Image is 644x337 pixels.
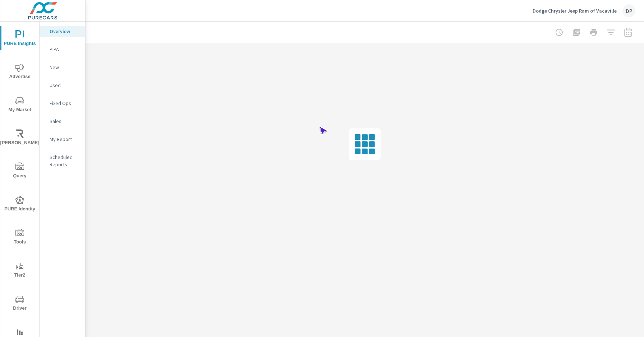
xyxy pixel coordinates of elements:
[3,229,37,246] span: Tools
[3,96,37,114] span: My Market
[40,152,85,170] div: Scheduled Reports
[50,64,79,71] p: New
[3,63,37,81] span: Advertise
[3,196,37,213] span: PURE Identity
[50,82,79,89] p: Used
[3,30,37,48] span: PURE Insights
[40,116,85,127] div: Sales
[40,62,85,73] div: New
[50,154,79,168] p: Scheduled Reports
[40,80,85,91] div: Used
[40,44,85,55] div: PIPA
[3,262,37,279] span: Tier2
[622,4,635,17] div: DP
[40,134,85,145] div: My Report
[533,8,617,14] p: Dodge Chrysler Jeep Ram of Vacaville
[40,26,85,37] div: Overview
[50,46,79,53] p: PIPA
[3,163,37,180] span: Query
[50,28,79,35] p: Overview
[3,129,37,147] span: [PERSON_NAME]
[3,295,37,313] span: Driver
[40,98,85,109] div: Fixed Ops
[50,100,79,107] p: Fixed Ops
[50,136,79,143] p: My Report
[50,118,79,125] p: Sales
